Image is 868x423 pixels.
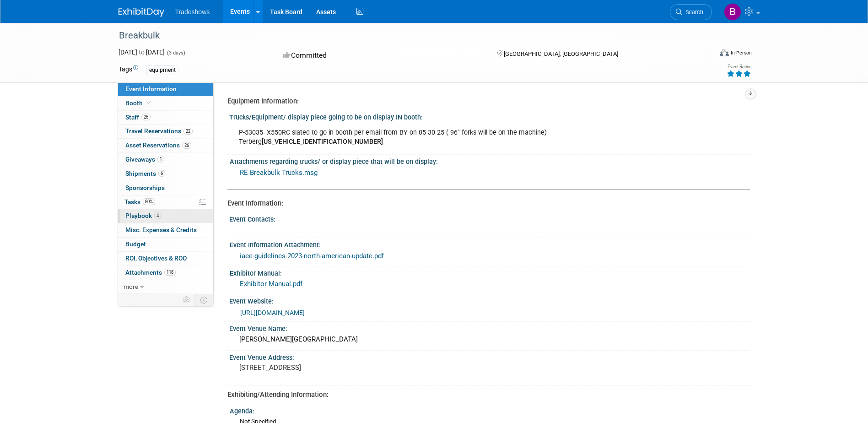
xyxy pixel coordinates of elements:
img: Benjamin Hecht [724,3,741,21]
span: 4 [154,212,161,219]
span: Asset Reservations [125,141,191,149]
div: Event Venue Name: [229,322,750,333]
td: Personalize Event Tab Strip [179,294,195,306]
span: to [137,49,146,56]
img: Format-Inperson.png [720,49,729,56]
div: Equipment Information: [227,97,743,106]
div: Event Contacts: [229,212,750,224]
div: Committed [280,48,482,64]
span: Giveaways [125,156,164,163]
div: [PERSON_NAME][GEOGRAPHIC_DATA] [236,332,743,347]
div: Event Website: [229,294,750,306]
div: In-Person [730,49,752,56]
a: Misc. Expenses & Credits [118,223,213,237]
div: Breakbulk [116,27,698,44]
span: more [124,283,138,290]
a: Booth [118,97,213,110]
div: equipment [146,65,178,75]
span: Attachments [125,269,176,276]
div: Event Rating [727,65,751,69]
a: Search [670,4,712,20]
span: Staff [125,114,151,121]
span: Event Information [125,85,177,92]
a: Budget [118,238,213,251]
a: Travel Reservations22 [118,125,213,138]
pre: [STREET_ADDRESS] [239,363,436,372]
div: Event Format [658,48,752,61]
div: Exhibitor Manual: [230,266,746,278]
a: more [118,280,213,294]
span: 26 [182,142,191,149]
a: Staff26 [118,111,213,125]
img: ExhibitDay [119,8,164,17]
span: Misc. Expenses & Credits [125,226,197,233]
a: Exhibitor Manual.pdf [240,280,302,288]
div: Exhibiting/Attending Information: [227,390,743,400]
div: P-53035 X550RC slated to go in booth per email from BY on 05 30 25 ( 96" forks will be on the mac... [232,124,648,151]
a: Sponsorships [118,181,213,195]
span: Travel Reservations [125,127,193,135]
span: [GEOGRAPHIC_DATA], [GEOGRAPHIC_DATA] [504,50,618,57]
td: Tags [119,65,138,75]
a: Tasks80% [118,195,213,209]
div: Event Information: [227,199,743,208]
span: Playbook [125,212,161,219]
span: Sponsorships [125,184,165,191]
span: 80% [143,198,155,205]
span: 118 [164,269,176,276]
a: ROI, Objectives & ROO [118,252,213,266]
span: Search [682,9,703,16]
span: 1 [157,156,164,163]
div: Attachments regarding trucks/ or display piece that will be on display: [230,155,746,166]
a: Asset Reservations26 [118,139,213,152]
span: Budget [125,240,146,248]
a: [URL][DOMAIN_NAME] [240,309,305,316]
span: Shipments [125,170,165,177]
div: Event Information Attachment: [230,238,746,249]
span: ROI, Objectives & ROO [125,255,187,262]
span: 22 [183,128,193,135]
div: Agenda: [230,404,746,416]
div: Trucks/Equipment/ display piece going to be on display IN booth: [229,110,750,122]
span: [DATE] [DATE] [119,49,165,56]
a: RE Breakbulk Trucks.msg [240,168,318,177]
a: iaee-guidelines-2023-north-american-update.pdf [240,252,384,260]
span: Tradeshows [175,8,210,16]
span: Booth [125,99,153,107]
div: Event Venue Address: [229,351,750,362]
span: Tasks [124,198,155,206]
td: Toggle Event Tabs [194,294,213,306]
i: Booth reservation complete [147,100,151,105]
span: 26 [141,114,151,120]
b: [US_VEHICLE_IDENTIFICATION_NUMBER] [262,138,383,146]
a: Shipments6 [118,167,213,181]
span: (3 days) [166,50,185,56]
a: Playbook4 [118,209,213,223]
span: 6 [158,170,165,177]
a: Giveaways1 [118,153,213,167]
a: Attachments118 [118,266,213,280]
a: Event Information [118,82,213,96]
